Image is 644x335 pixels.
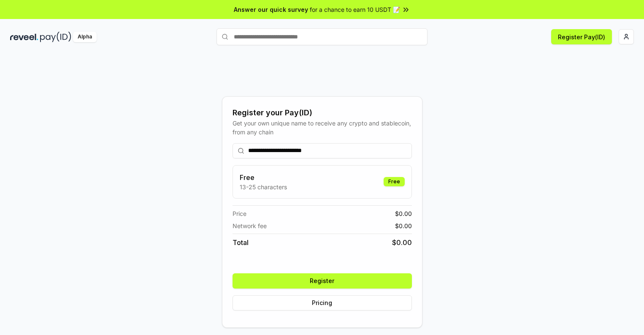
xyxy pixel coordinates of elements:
[240,172,287,182] h3: Free
[10,32,38,42] img: reveel_dark
[233,209,246,218] span: Price
[234,5,308,14] span: Answer our quick survey
[233,107,412,119] div: Register your Pay(ID)
[233,119,412,136] div: Get your own unique name to receive any crypto and stablecoin, from any chain
[392,237,412,248] span: $ 0.00
[233,273,412,289] button: Register
[240,182,287,191] p: 13-25 characters
[233,221,267,230] span: Network fee
[551,29,612,44] button: Register Pay(ID)
[73,32,97,42] div: Alpha
[40,32,71,42] img: pay_id
[233,237,249,248] span: Total
[233,295,412,310] button: Pricing
[310,5,400,14] span: for a chance to earn 10 USDT 📝
[395,209,412,218] span: $ 0.00
[384,177,405,186] div: Free
[395,221,412,230] span: $ 0.00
